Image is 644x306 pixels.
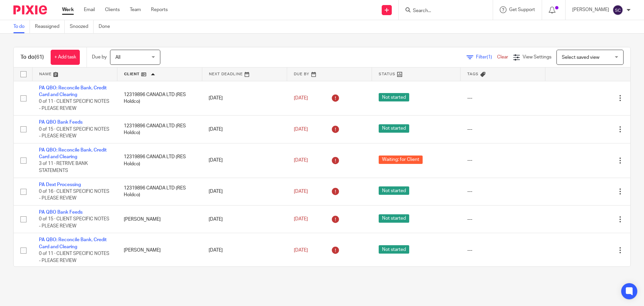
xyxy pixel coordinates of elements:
span: [DATE] [294,189,308,194]
a: To do [13,20,30,33]
td: [PERSON_NAME] [117,233,202,268]
span: [DATE] [294,248,308,253]
span: [DATE] [294,217,308,222]
a: PA Dext Processing [39,182,81,187]
span: 0 of 15 · CLIENT SPECIFIC NOTES - PLEASE REVIEW [39,217,109,229]
p: Due by [92,54,107,60]
span: 0 of 16 · CLIENT SPECIFIC NOTES - PLEASE REVIEW [39,189,109,201]
div: --- [467,247,539,254]
span: Not started [379,124,409,133]
span: Not started [379,93,409,101]
a: Work [62,6,74,13]
span: Select saved view [562,55,599,60]
span: View Settings [523,55,551,59]
a: Clear [497,55,508,59]
span: Not started [379,245,409,254]
a: PA QBO: Reconcile Bank, Credit Card and Clearing [39,237,107,249]
td: [DATE] [202,178,287,205]
a: Email [84,6,95,13]
a: PA QBO: Reconcile Bank, Credit Card and Clearing [39,86,107,97]
span: [DATE] [294,127,308,132]
a: Snoozed [70,20,94,33]
div: --- [467,95,539,101]
a: PA QBO Bank Feeds [39,120,83,125]
a: Team [130,6,141,13]
span: 0 of 11 · CLIENT SPECIFIC NOTES - PLEASE REVIEW [39,99,109,111]
h1: To do [20,54,44,61]
span: 3 of 11 · RETRIVE BANK STATEMENTS [39,162,88,173]
span: (61) [35,54,44,60]
p: [PERSON_NAME] [572,6,609,13]
td: 12319896 CANADA LTD (RES Holdco) [117,116,202,143]
span: All [115,55,120,60]
td: 12319896 CANADA LTD (RES Holdco) [117,143,202,178]
img: Pixie [13,5,47,14]
a: Reports [151,6,168,13]
span: 0 of 11 · CLIENT SPECIFIC NOTES - PLEASE REVIEW [39,251,109,263]
td: 12319896 CANADA LTD (RES Holdco) [117,178,202,205]
td: [PERSON_NAME] [117,206,202,233]
span: (1) [487,55,492,59]
span: [DATE] [294,96,308,100]
div: --- [467,188,539,195]
input: Search [412,8,473,14]
span: Not started [379,186,409,195]
img: svg%3E [612,5,623,15]
a: PA QBO Bank Feeds [39,210,83,215]
span: Filter [476,55,497,59]
a: Done [99,20,115,33]
a: Clients [105,6,120,13]
a: + Add task [51,50,80,65]
span: Tags [467,72,479,76]
div: --- [467,157,539,164]
td: 12319896 CANADA LTD (RES Holdco) [117,81,202,116]
td: [DATE] [202,116,287,143]
div: --- [467,126,539,133]
td: [DATE] [202,143,287,178]
a: Reassigned [35,20,65,33]
td: [DATE] [202,206,287,233]
td: [DATE] [202,81,287,116]
td: [DATE] [202,233,287,268]
span: Not started [379,214,409,223]
div: --- [467,216,539,223]
span: Waiting: for Client [379,156,423,164]
span: 0 of 15 · CLIENT SPECIFIC NOTES - PLEASE REVIEW [39,127,109,139]
span: Get Support [509,7,535,12]
a: PA QBO: Reconcile Bank, Credit Card and Clearing [39,148,107,159]
span: [DATE] [294,158,308,163]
